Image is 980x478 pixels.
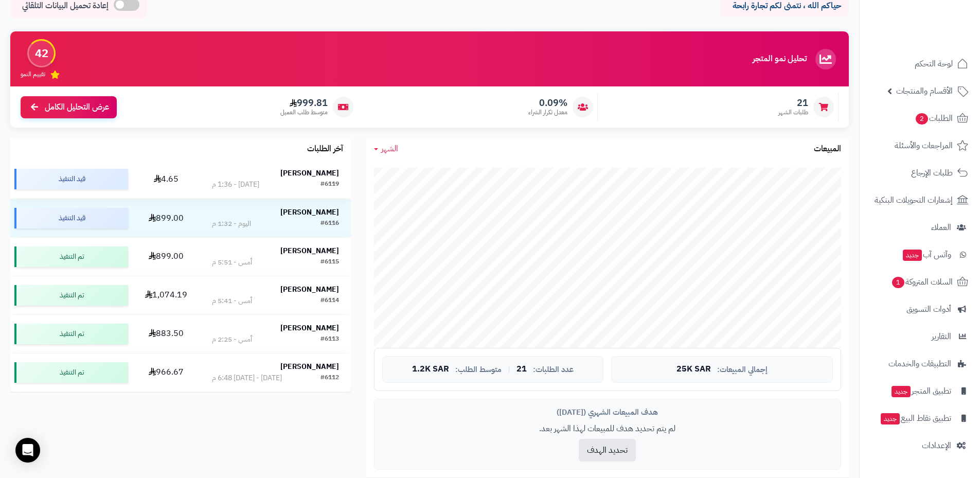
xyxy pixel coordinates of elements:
[902,247,951,262] span: وآتس آب
[412,365,449,374] span: 1.2K SAR
[320,296,339,306] div: #6114
[866,161,974,185] a: طلبات الإرجاع
[896,84,953,98] span: الأقسام والمنتجات
[533,365,574,374] span: عدد الطلبات:
[866,188,974,213] a: إشعارات التحويلات البنكية
[866,51,974,76] a: لوحة التحكم
[212,334,252,345] div: أمس - 2:25 م
[881,413,900,424] span: جديد
[320,373,339,383] div: #6112
[14,246,128,267] div: تم التنفيذ
[866,379,974,403] a: تطبيق المتجرجديد
[508,365,510,373] span: |
[890,384,951,398] span: تطبيق المتجر
[212,219,251,229] div: اليوم - 1:32 م
[15,438,40,463] div: Open Intercom Messenger
[866,351,974,376] a: التطبيقات والخدمات
[915,113,929,125] span: 2
[280,207,339,218] strong: [PERSON_NAME]
[895,138,953,153] span: المراجعات والأسئلة
[866,242,974,267] a: وآتس آبجديد
[320,219,339,229] div: #6116
[132,199,200,237] td: 899.00
[866,133,974,158] a: المراجعات والأسئلة
[212,296,252,306] div: أمس - 5:41 م
[382,407,833,418] div: هدف المبيعات الشهري ([DATE])
[14,285,128,306] div: تم التنفيذ
[906,302,951,316] span: أدوات التسويق
[866,324,974,349] a: التقارير
[753,55,807,64] h3: تحليل نمو المتجر
[778,108,808,117] span: طلبات الشهر
[866,433,974,458] a: الإعدادات
[320,257,339,268] div: #6115
[21,70,45,79] span: تقييم النمو
[528,97,567,109] span: 0.09%
[212,257,252,268] div: أمس - 5:51 م
[892,386,911,397] span: جديد
[892,276,905,289] span: 1
[212,180,259,190] div: [DATE] - 1:36 م
[903,250,922,261] span: جديد
[891,275,953,289] span: السلات المتروكة
[132,315,200,353] td: 883.50
[932,329,951,344] span: التقارير
[132,276,200,314] td: 1,074.19
[14,208,128,228] div: قيد التنفيذ
[382,423,833,435] p: لم يتم تحديد هدف للمبيعات لهذا الشهر بعد.
[911,166,953,180] span: طلبات الإرجاع
[866,270,974,294] a: السلات المتروكة1
[516,365,527,374] span: 21
[374,143,398,155] a: الشهر
[915,57,953,71] span: لوحة التحكم
[320,180,339,190] div: #6119
[888,357,951,371] span: التطبيقات والخدمات
[45,101,109,113] span: عرض التحليل الكامل
[280,168,339,179] strong: [PERSON_NAME]
[814,145,841,154] h3: المبيعات
[280,323,339,333] strong: [PERSON_NAME]
[307,145,343,154] h3: آخر الطلبات
[875,193,953,207] span: إشعارات التحويلات البنكية
[132,238,200,276] td: 899.00
[14,362,128,383] div: تم التنفيذ
[280,97,328,109] span: 999.81
[866,297,974,322] a: أدوات التسويق
[381,143,398,155] span: الشهر
[21,96,117,118] a: عرض التحليل الكامل
[866,106,974,131] a: الطلبات2
[880,411,951,426] span: تطبيق نقاط البيع
[280,284,339,295] strong: [PERSON_NAME]
[922,438,951,453] span: الإعدادات
[915,111,953,126] span: الطلبات
[579,439,636,462] button: تحديد الهدف
[866,406,974,431] a: تطبيق نقاط البيعجديد
[528,108,567,117] span: معدل تكرار الشراء
[455,365,502,374] span: متوسط الطلب:
[280,108,328,117] span: متوسط طلب العميل
[676,365,711,374] span: 25K SAR
[910,11,970,32] img: logo-2.png
[132,160,200,198] td: 4.65
[132,353,200,392] td: 966.67
[866,215,974,240] a: العملاء
[280,361,339,372] strong: [PERSON_NAME]
[14,169,128,189] div: قيد التنفيذ
[717,365,768,374] span: إجمالي المبيعات:
[320,334,339,345] div: #6113
[212,373,282,383] div: [DATE] - [DATE] 6:48 م
[778,97,808,109] span: 21
[931,220,951,235] span: العملاء
[280,245,339,256] strong: [PERSON_NAME]
[14,324,128,344] div: تم التنفيذ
